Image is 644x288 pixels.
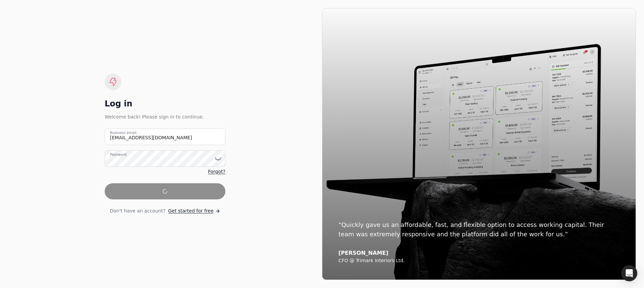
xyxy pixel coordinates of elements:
[338,220,620,239] div: “Quickly gave us an affordable, fast, and flexible option to access working capital. Their team w...
[168,207,213,214] span: Get started for free
[110,130,137,136] label: Business email
[105,113,225,121] div: Welcome back! Please sign in to continue.
[110,207,165,214] span: Don't have an account?
[338,250,620,256] div: [PERSON_NAME]
[621,265,637,281] div: Open Intercom Messenger
[338,258,620,264] div: CFO @ Trimark Interiors Ltd.
[110,152,126,157] label: Password
[208,168,225,175] a: Forgot?
[168,207,220,214] a: Get started for free
[105,98,225,109] div: Log in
